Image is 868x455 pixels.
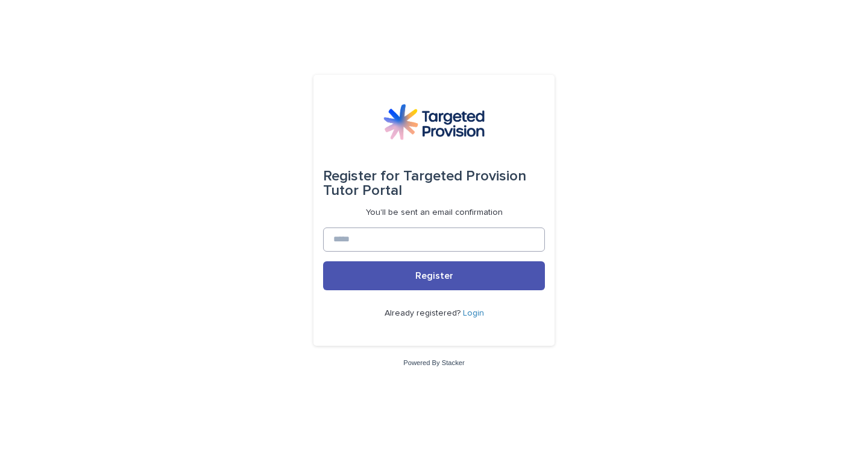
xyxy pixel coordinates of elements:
[463,309,484,317] a: Login
[415,271,453,281] span: Register
[323,261,545,290] button: Register
[323,169,400,183] span: Register for
[323,159,545,208] div: Targeted Provision Tutor Portal
[403,359,464,366] a: Powered By Stacker
[366,208,503,218] p: You'll be sent an email confirmation
[385,309,463,317] span: Already registered?
[383,104,485,140] img: M5nRWzHhSzIhMunXDL62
